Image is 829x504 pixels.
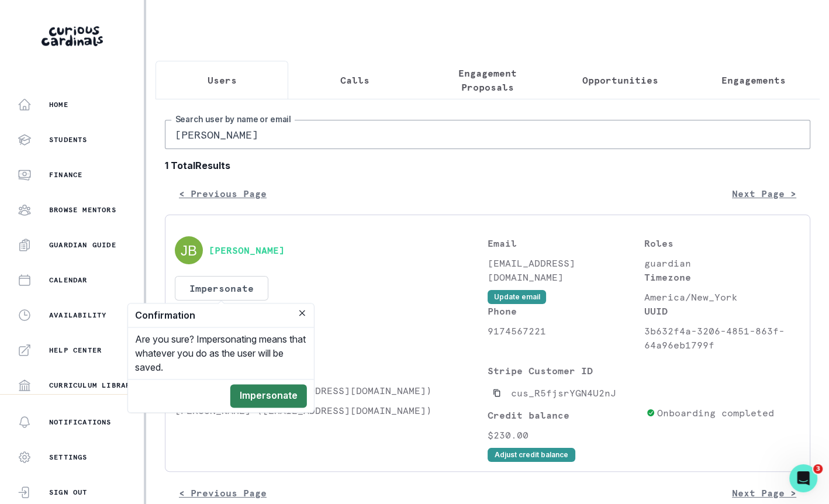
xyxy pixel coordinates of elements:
[128,327,314,379] div: Are you sure? Impersonating means that whatever you do as the user will be saved.
[657,406,774,420] p: Onboarding completed
[488,290,546,304] button: Update email
[49,275,88,285] p: Calendar
[488,304,644,318] p: Phone
[165,158,810,172] b: 1 Total Results
[431,66,544,94] p: Engagement Proposals
[128,303,314,327] header: Confirmation
[789,464,817,492] iframe: Intercom live chat
[813,464,823,474] span: 3
[488,256,644,284] p: [EMAIL_ADDRESS][DOMAIN_NAME]
[49,170,82,179] p: Finance
[721,73,785,87] p: Engagements
[340,73,369,87] p: Calls
[49,310,106,320] p: Availability
[488,448,575,462] button: Adjust credit balance
[582,73,658,87] p: Opportunities
[209,244,285,256] button: [PERSON_NAME]
[49,135,88,144] p: Students
[230,384,307,408] button: Impersonate
[49,488,88,497] p: Sign Out
[175,384,488,398] p: [PERSON_NAME] ([EMAIL_ADDRESS][DOMAIN_NAME])
[208,73,237,87] p: Users
[718,182,810,205] button: Next Page >
[644,324,801,352] p: 3b632f4a-3206-4851-863f-64a96eb1799f
[488,324,644,338] p: 9174567221
[175,236,203,264] img: svg
[49,240,116,250] p: Guardian Guide
[175,403,488,417] p: [PERSON_NAME] ([EMAIL_ADDRESS][DOMAIN_NAME])
[295,306,309,320] button: Close
[49,381,136,390] p: Curriculum Library
[488,236,644,250] p: Email
[165,182,281,205] button: < Previous Page
[42,26,103,46] img: Curious Cardinals Logo
[644,236,801,250] p: Roles
[49,100,68,109] p: Home
[49,346,102,355] p: Help Center
[644,304,801,318] p: UUID
[175,364,488,378] p: Students
[49,417,112,427] p: Notifications
[644,270,801,284] p: Timezone
[49,453,88,462] p: Settings
[644,256,801,270] p: guardian
[511,386,616,400] p: cus_R5fjsrYGN4U2nJ
[488,428,641,442] p: $230.00
[644,290,801,304] p: America/New_York
[175,276,268,301] button: Impersonate
[488,364,641,378] p: Stripe Customer ID
[49,205,116,215] p: Browse Mentors
[488,408,641,422] p: Credit balance
[488,384,506,402] button: Copied to clipboard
